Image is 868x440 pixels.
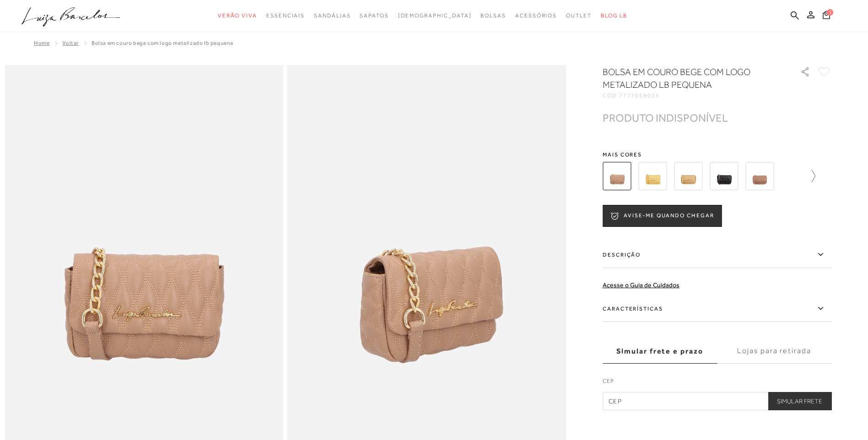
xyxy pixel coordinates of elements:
[360,7,388,24] a: categoryNavScreenReaderText
[398,12,472,19] span: [DEMOGRAPHIC_DATA]
[619,92,660,99] span: 7777058035
[603,339,717,364] label: Simular frete e prazo
[601,7,627,24] a: BLOG LB
[603,392,831,410] input: CEP
[92,40,233,46] span: BOLSA EM COURO BEGE COM LOGO METALIZADO LB PEQUENA
[314,12,350,19] span: Sandálias
[820,10,833,22] button: 1
[480,12,506,19] span: Bolsas
[34,40,49,46] a: Home
[398,7,472,24] a: noSubCategoriesText
[710,162,738,190] img: BOLSA EM COURO PRETA
[603,65,774,91] h1: BOLSA EM COURO BEGE COM LOGO METALIZADO LB PEQUENA
[515,7,557,24] a: categoryNavScreenReaderText
[603,162,631,190] img: BOLSA EM COURO BEGE COM LOGO METALIZADO LB PEQUENA
[674,162,702,190] img: BOLSA EM COURO OURO VELHO COM LOGO METALIZADO LB PEQUENA
[745,162,774,190] img: Bolsa pequena crossbody camel
[566,7,592,24] a: categoryNavScreenReaderText
[218,7,257,24] a: categoryNavScreenReaderText
[515,12,557,19] span: Acessórios
[480,7,506,24] a: categoryNavScreenReaderText
[218,12,257,19] span: Verão Viva
[603,295,831,322] label: Características
[603,281,679,289] a: Acesse o Guia de Cuidados
[603,152,831,157] span: Mais cores
[566,12,592,19] span: Outlet
[266,12,305,19] span: Essenciais
[717,339,831,364] label: Lojas para retirada
[62,40,79,46] a: Voltar
[314,7,350,24] a: categoryNavScreenReaderText
[603,93,786,98] div: CÓD:
[603,205,722,227] button: AVISE-ME QUANDO CHEGAR
[266,7,305,24] a: categoryNavScreenReaderText
[827,9,833,16] span: 1
[601,12,627,19] span: BLOG LB
[603,377,831,390] label: CEP
[603,241,831,268] label: Descrição
[603,113,728,123] div: PRODUTO INDISPONÍVEL
[360,12,388,19] span: Sapatos
[768,392,831,410] button: Simular Frete
[638,162,667,190] img: BOLSA EM COURO DOURADO COM LOGO METALIZADO LB PEQUENA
